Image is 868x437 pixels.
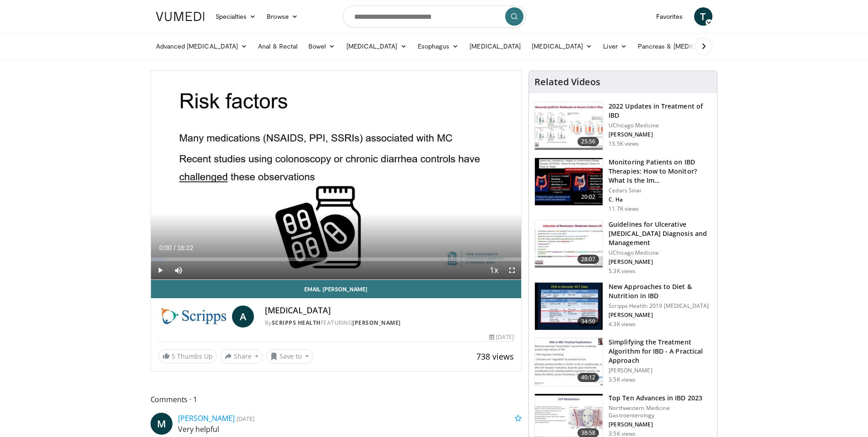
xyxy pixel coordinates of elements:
h3: Top Ten Advances in IBD 2023 [609,393,712,403]
a: Esophagus [412,37,464,55]
p: 13.5K views [609,140,639,147]
p: 11.7K views [609,205,639,213]
a: Advanced [MEDICAL_DATA] [151,37,253,55]
img: 8e95e000-4584-42d0-a9a0-ddf8dce8c865.150x105_q85_crop-smart_upscale.jpg [535,338,603,386]
p: Cedars Sinai [609,187,712,194]
span: 20:02 [577,192,599,202]
button: Save to [266,349,313,364]
a: 20:02 Monitoring Patients on IBD Therapies: How to Monitor? What Is the Im… Cedars Sinai C. Ha 11... [534,158,712,213]
h4: Related Videos [534,76,600,87]
a: A [232,306,254,328]
button: Fullscreen [503,261,521,279]
button: Playback Rate [485,261,503,279]
a: Pancreas & [MEDICAL_DATA] [632,37,739,55]
div: [DATE] [489,333,514,341]
p: [PERSON_NAME] [609,258,712,266]
p: [PERSON_NAME] [609,311,712,319]
button: Mute [169,261,188,279]
span: 40:12 [577,373,599,382]
a: T [694,7,712,26]
div: Progress Bar [151,257,522,261]
input: Search topics, interventions [343,5,526,27]
a: Liver [598,37,632,55]
p: UChicago Medicine [609,249,712,257]
a: Browse [261,7,303,26]
h4: [MEDICAL_DATA] [265,306,514,316]
span: / [174,244,176,251]
h3: 2022 Updates in Treatment of IBD [609,102,712,120]
span: 5 [172,352,175,361]
a: Specialties [210,7,262,26]
small: [DATE] [237,415,254,423]
span: 0:00 [159,244,172,251]
span: 738 views [476,351,514,362]
p: [PERSON_NAME] [609,367,712,374]
span: 34:50 [577,317,599,326]
a: [PERSON_NAME] [352,319,401,327]
img: Scripps Health [158,306,228,328]
h3: Guidelines for Ulcerative [MEDICAL_DATA] Diagnosis and Management [609,220,712,247]
a: [MEDICAL_DATA] [526,37,598,55]
a: 5 Thumbs Up [158,349,217,363]
a: Scripps Health [272,319,321,327]
p: UChicago Medicine [609,122,712,129]
p: [PERSON_NAME] [609,131,712,138]
a: Email [PERSON_NAME] [151,280,522,298]
a: Favorites [651,7,689,26]
p: Very helpful [178,424,522,435]
video-js: Video Player [151,71,522,280]
a: [MEDICAL_DATA] [341,37,412,55]
p: [PERSON_NAME] [609,421,712,428]
p: C. Ha [609,196,712,203]
h3: Monitoring Patients on IBD Therapies: How to Monitor? What Is the Im… [609,158,712,185]
img: 609225da-72ea-422a-b68c-0f05c1f2df47.150x105_q85_crop-smart_upscale.jpg [535,158,603,206]
img: 0d1747ae-4eac-4456-b2f5-cd164c21000b.150x105_q85_crop-smart_upscale.jpg [535,283,603,330]
h3: Simplifying the Treatment Algorithm for IBD - A Practical Approach [609,338,712,365]
a: 28:07 Guidelines for Ulcerative [MEDICAL_DATA] Diagnosis and Management UChicago Medicine [PERSON... [534,220,712,275]
span: 16:22 [177,244,193,251]
p: 3.5K views [609,376,636,383]
img: VuMedi Logo [156,12,205,21]
a: 34:50 New Approaches to Diet & Nutrition in IBD Scripps Health: 2019 [MEDICAL_DATA] [PERSON_NAME]... [534,282,712,331]
span: 25:56 [577,137,599,146]
p: Northwestern Medicine Gastroenterology [609,404,712,419]
button: Play [151,261,169,279]
img: 9393c547-9b5d-4ed4-b79d-9c9e6c9be491.150x105_q85_crop-smart_upscale.jpg [535,102,603,150]
a: M [151,413,173,435]
a: 40:12 Simplifying the Treatment Algorithm for IBD - A Practical Approach [PERSON_NAME] 3.5K views [534,338,712,386]
a: Anal & Rectal [253,37,303,55]
p: 5.3K views [609,268,636,275]
a: Bowel [303,37,340,55]
div: By FEATURING [265,319,514,327]
span: Comments 1 [151,393,522,405]
a: 25:56 2022 Updates in Treatment of IBD UChicago Medicine [PERSON_NAME] 13.5K views [534,102,712,150]
a: [PERSON_NAME] [178,413,235,423]
button: Share [221,349,263,364]
p: Scripps Health: 2019 [MEDICAL_DATA] [609,302,712,310]
img: 5d508c2b-9173-4279-adad-7510b8cd6d9a.150x105_q85_crop-smart_upscale.jpg [535,220,603,268]
h3: New Approaches to Diet & Nutrition in IBD [609,282,712,300]
a: [MEDICAL_DATA] [464,37,526,55]
span: 28:07 [577,255,599,264]
p: 4.3K views [609,321,636,328]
